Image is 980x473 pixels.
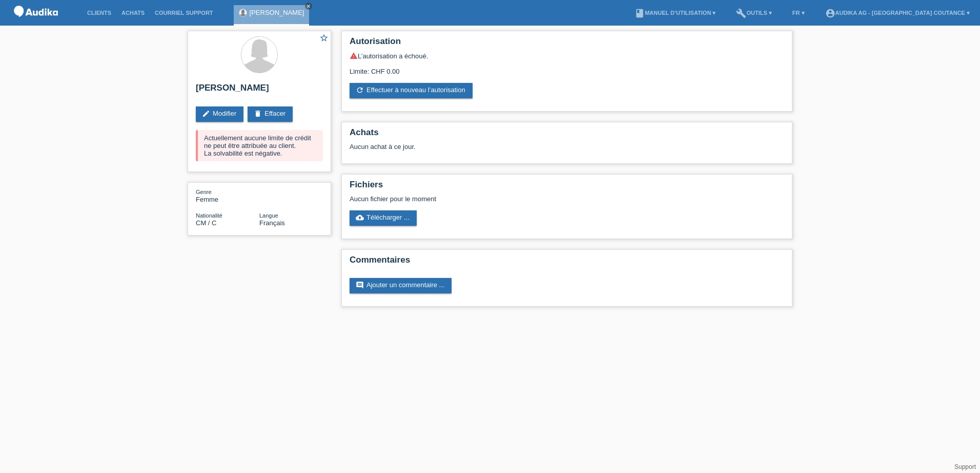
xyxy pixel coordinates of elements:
i: warning [350,52,358,60]
div: Limite: CHF 0.00 [350,60,784,75]
i: build [736,8,746,18]
a: Clients [82,10,116,16]
a: refreshEffectuer à nouveau l’autorisation [350,83,473,98]
h2: [PERSON_NAME] [196,83,323,98]
i: edit [202,110,210,118]
a: Support [954,463,976,470]
a: cloud_uploadTélécharger ... [350,210,417,226]
i: book [635,8,645,18]
a: account_circleAudika AG - [GEOGRAPHIC_DATA] Coutance ▾ [820,10,975,16]
i: delete [254,110,262,118]
h2: Fichiers [350,180,784,195]
span: Langue [259,212,278,219]
i: close [306,4,311,9]
a: commentAjouter un commentaire ... [350,278,452,293]
h2: Autorisation [350,36,784,52]
span: Français [259,219,285,227]
span: Nationalité [196,212,222,219]
h2: Achats [350,127,784,143]
a: POS — MF Group [10,20,62,28]
a: star_border [319,33,329,44]
a: bookManuel d’utilisation ▾ [629,10,721,16]
a: Achats [116,10,150,16]
h2: Commentaires [350,255,784,270]
a: close [305,3,312,10]
a: buildOutils ▾ [731,10,777,16]
i: star_border [319,33,329,42]
a: Courriel Support [150,10,218,16]
i: comment [356,281,364,289]
div: Actuellement aucune limite de crédit ne peut être attribuée au client. La solvabilité est négative. [196,130,323,161]
i: refresh [356,86,364,94]
div: Femme [196,188,259,203]
div: Aucun achat à ce jour. [350,143,784,158]
div: Aucun fichier pour le moment [350,195,663,203]
span: Genre [196,189,212,195]
a: [PERSON_NAME] [250,9,304,16]
span: Cameroun / C / 05.10.2005 [196,219,216,227]
i: account_circle [825,8,835,18]
i: cloud_upload [356,213,364,222]
a: editModifier [196,106,243,122]
a: deleteEffacer [248,106,293,122]
a: FR ▾ [787,10,810,16]
div: L’autorisation a échoué. [350,52,784,60]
